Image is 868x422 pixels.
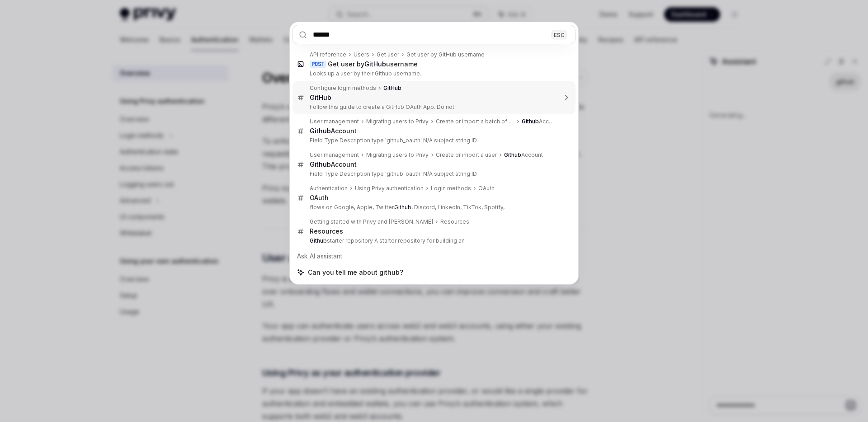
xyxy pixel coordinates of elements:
div: OAuth [310,194,329,202]
div: Using Privy authentication [355,185,424,192]
span: Can you tell me about github? [308,268,403,277]
div: Authentication [310,185,348,192]
div: Ask AI assistant [292,248,576,264]
div: Get user [377,51,399,58]
div: Get user by GitHub username [406,51,485,58]
b: GitHub [383,84,401,91]
div: OAuth [478,185,495,192]
p: starter repository A starter repository for building an [310,237,557,244]
div: Getting started with Privy and [PERSON_NAME] [310,218,433,225]
div: Create or import a user [436,151,497,159]
b: GitHub [310,94,331,101]
div: ESC [551,30,567,39]
b: Github [394,204,411,211]
div: Resources [440,218,469,225]
b: Github [310,160,331,168]
div: Account [310,127,357,135]
b: Github [310,237,327,244]
p: Follow this guide to create a GitHub OAuth App. Do not [310,103,557,111]
div: Account [504,151,543,159]
div: POST [310,61,326,68]
div: Users [354,51,369,58]
div: API reference [310,51,346,58]
b: Github [522,118,539,125]
div: Migrating users to Privy [366,151,429,159]
div: User management [310,118,359,125]
div: Resources [310,227,343,235]
div: Configure login methods [310,84,376,92]
b: Github [504,151,521,158]
p: Field Type Description type 'github_oauth' N/A subject string ID [310,137,557,144]
p: Looks up a user by their Github username. [310,70,557,77]
b: Github [310,127,331,135]
div: Get user by username [328,60,418,68]
p: Field Type Description type 'github_oauth' N/A subject string ID [310,170,557,178]
div: Migrating users to Privy [366,118,429,125]
b: GitHub [364,60,386,68]
div: Login methods [431,185,471,192]
div: Account [310,160,357,169]
div: Account [522,118,557,125]
p: flows on Google, Apple, Twitter, , Discord, LinkedIn, TikTok, Spotify, [310,204,557,211]
div: Create or import a batch of users [436,118,514,125]
div: User management [310,151,359,159]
